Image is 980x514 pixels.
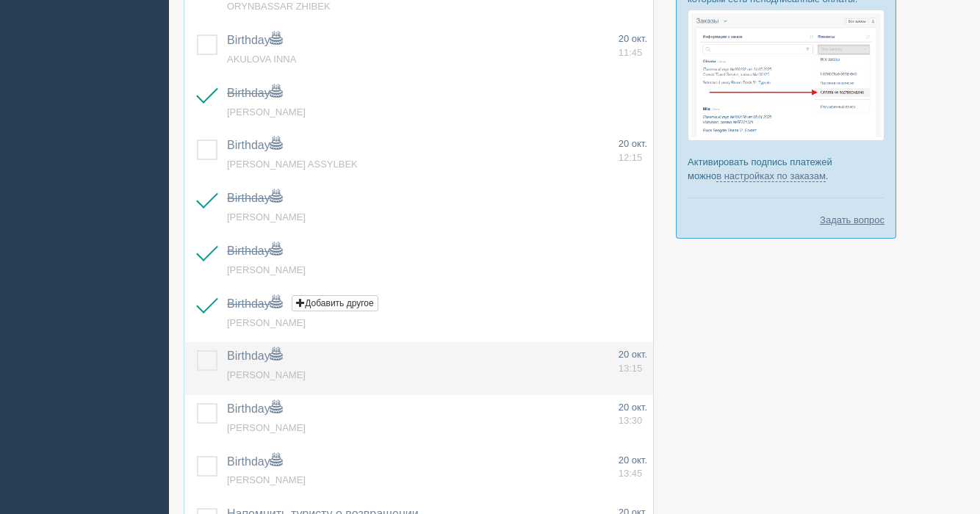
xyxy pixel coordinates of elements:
[619,401,647,428] a: 20 окт. 13:30
[619,138,647,149] span: 20 окт.
[619,468,643,479] span: 13:45
[688,155,884,183] p: Активировать подпись платежей можно .
[619,33,647,44] span: 20 окт.
[619,47,643,58] span: 11:45
[227,402,282,415] a: Birthday
[688,10,884,140] img: %D0%BF%D0%BE%D0%B4%D1%82%D0%B2%D0%B5%D1%80%D0%B6%D0%B4%D0%B5%D0%BD%D0%B8%D0%B5-%D0%BE%D0%BF%D0%BB...
[619,454,647,481] a: 20 окт. 13:45
[227,264,306,275] a: [PERSON_NAME]
[716,170,826,182] a: в настройках по заказам
[619,348,647,375] a: 20 окт. 13:15
[227,34,282,46] a: Birthday
[227,455,282,468] a: Birthday
[619,402,647,413] span: 20 окт.
[619,349,647,360] span: 20 окт.
[227,422,306,433] a: [PERSON_NAME]
[227,192,282,204] a: Birthday
[227,106,306,117] a: [PERSON_NAME]
[227,350,282,362] a: Birthday
[292,295,378,311] button: Добавить другое
[227,159,358,170] a: [PERSON_NAME] ASSYLBEK
[227,139,282,151] a: Birthday
[227,211,306,222] a: [PERSON_NAME]
[619,455,647,466] span: 20 окт.
[227,1,331,12] a: ORYNBASSAR ZHIBEK
[619,363,643,374] span: 13:15
[227,474,306,485] a: [PERSON_NAME]
[820,213,884,227] a: Задать вопрос
[619,415,643,426] span: 13:30
[227,54,296,65] a: AKULOVA INNA
[619,32,647,59] a: 20 окт. 11:45
[227,87,282,99] a: Birthday
[619,152,643,163] span: 12:15
[227,317,306,328] a: [PERSON_NAME]
[227,245,282,257] a: Birthday
[227,369,306,380] a: [PERSON_NAME]
[619,137,647,164] a: 20 окт. 12:15
[227,297,282,310] a: Birthday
